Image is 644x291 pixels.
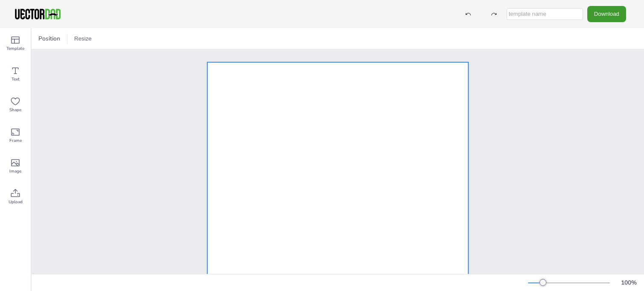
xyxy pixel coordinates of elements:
[587,6,626,22] button: Download
[9,137,22,144] span: Frame
[9,107,21,113] span: Shape
[12,76,20,83] span: Text
[507,8,583,20] input: template name
[71,32,95,46] button: Resize
[9,168,21,175] span: Image
[618,279,639,287] div: 100 %
[14,8,62,20] img: VectorDad-1.png
[6,45,24,52] span: Template
[37,35,62,43] span: Position
[9,199,23,205] span: Upload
